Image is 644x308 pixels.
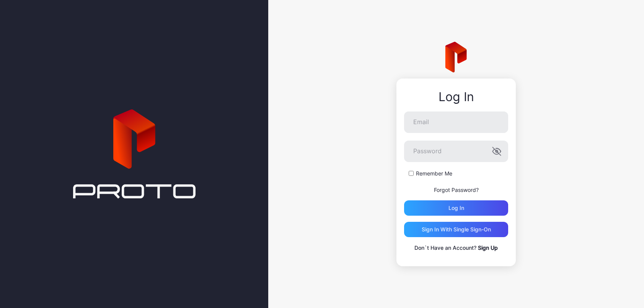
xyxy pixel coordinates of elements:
label: Remember Me [416,170,452,177]
button: Password [492,147,501,156]
div: Log in [448,205,464,211]
input: Email [404,111,508,133]
button: Sign in With Single Sign-On [404,222,508,237]
a: Sign Up [478,244,498,251]
button: Log in [404,200,508,216]
input: Password [404,141,508,162]
a: Forgot Password? [434,187,479,193]
p: Don`t Have an Account? [404,243,508,252]
div: Sign in With Single Sign-On [422,226,491,233]
div: Log In [404,90,508,104]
